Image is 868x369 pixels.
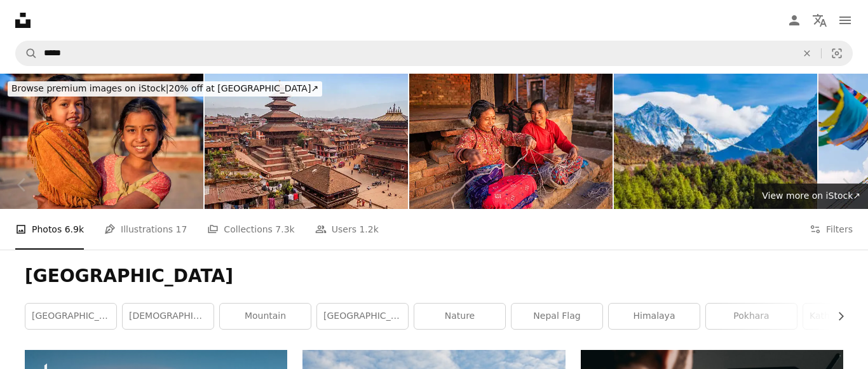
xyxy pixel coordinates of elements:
[409,74,613,209] img: Two Nepali women spinning a wool in Bhaktapur, Nepal
[754,184,868,209] a: View more on iStock↗
[609,304,700,329] a: himalaya
[11,83,318,93] span: 20% off at [GEOGRAPHIC_DATA] ↗
[414,304,505,329] a: nature
[829,304,843,329] button: scroll list to the right
[25,265,843,288] h1: [GEOGRAPHIC_DATA]
[275,222,294,236] span: 7.3k
[810,209,853,250] button: Filters
[512,304,602,329] a: nepal flag
[832,8,858,33] button: Menu
[15,13,31,28] a: Home — Unsplash
[16,41,37,65] button: Search Unsplash
[15,41,853,66] form: Find visuals sitewide
[793,41,821,65] button: Clear
[207,209,294,250] a: Collections 7.3k
[807,8,832,33] button: Language
[176,222,187,236] span: 17
[25,304,116,329] a: [GEOGRAPHIC_DATA]
[824,124,868,246] a: Next
[822,41,852,65] button: Visual search
[762,191,860,201] span: View more on iStock ↗
[11,83,168,93] span: Browse premium images on iStock |
[220,304,311,329] a: mountain
[706,304,797,329] a: pokhara
[315,209,379,250] a: Users 1.2k
[123,304,214,329] a: [DEMOGRAPHIC_DATA] girl
[359,222,378,236] span: 1.2k
[317,304,408,329] a: [GEOGRAPHIC_DATA]
[782,8,807,33] a: Log in / Sign up
[614,74,817,209] img: Everest Lhotse Ama Dablam overlooking Bhuddist Stupa prayer flags Himalayas
[104,209,187,250] a: Illustrations 17
[205,74,408,209] img: Bahakapur, Nepal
